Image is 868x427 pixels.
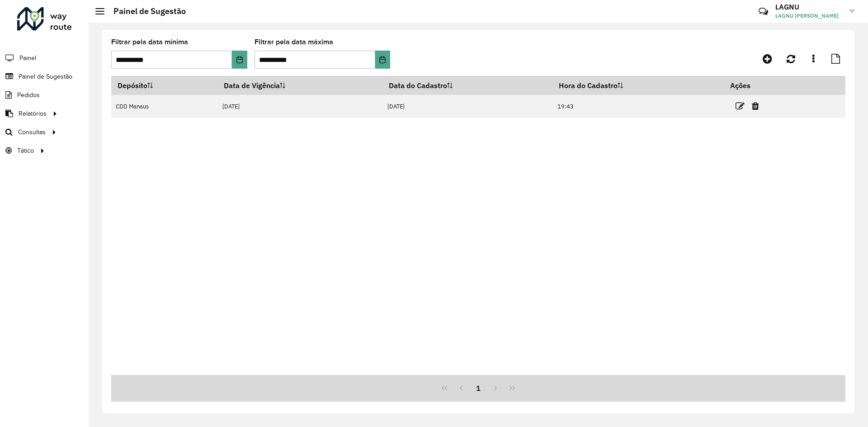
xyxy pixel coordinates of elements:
[552,95,723,118] td: 19:43
[382,76,552,95] th: Data do Cadastro
[111,95,217,118] td: CDD Manaus
[19,109,47,118] span: Relatórios
[775,12,843,20] span: LAGNU [PERSON_NAME]
[111,76,217,95] th: Depósito
[375,51,390,69] button: Choose Date
[724,76,778,95] th: Ações
[217,76,382,95] th: Data de Vigência
[552,76,723,95] th: Hora do Cadastro
[18,127,46,137] span: Consultas
[217,95,382,118] td: [DATE]
[775,3,843,11] h3: LAGNU
[19,53,36,63] span: Painel
[111,37,188,47] label: Filtrar pela data mínima
[17,90,40,100] span: Pedidos
[232,51,247,69] button: Choose Date
[754,2,773,21] a: Contato Rápido
[104,6,186,16] h2: Painel de Sugestão
[736,100,745,112] a: Editar
[470,380,487,397] button: 1
[19,72,72,81] span: Painel de Sugestão
[752,100,759,112] a: Excluir
[382,95,552,118] td: [DATE]
[17,146,34,155] span: Tático
[255,37,333,47] label: Filtrar pela data máxima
